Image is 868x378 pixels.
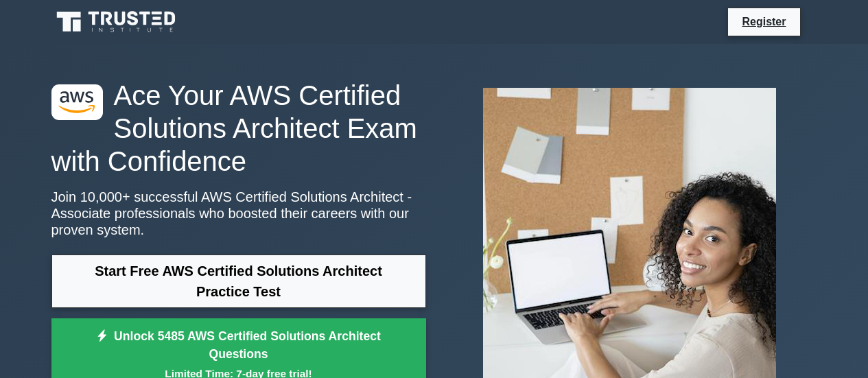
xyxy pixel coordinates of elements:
p: Join 10,000+ successful AWS Certified Solutions Architect - Associate professionals who boosted t... [51,189,426,238]
a: Register [734,13,794,30]
h1: Ace Your AWS Certified Solutions Architect Exam with Confidence [51,79,426,178]
a: Start Free AWS Certified Solutions Architect Practice Test [51,255,426,308]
